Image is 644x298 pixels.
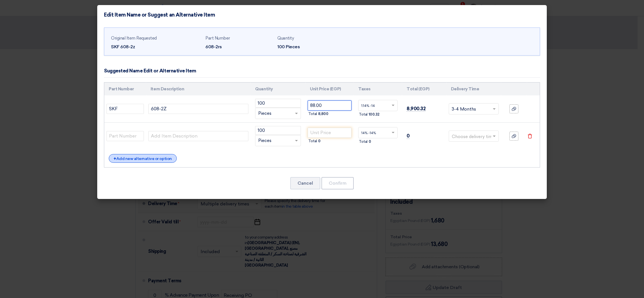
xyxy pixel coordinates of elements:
div: 100 Pieces [277,43,345,50]
span: 0 [318,138,321,144]
input: Unit Price [308,100,352,111]
th: Quantity [251,82,305,96]
span: Total [359,139,368,145]
span: 8,800 [318,111,328,117]
ng-select: VAT [358,100,398,111]
span: + [114,156,116,161]
span: Total [359,112,368,117]
span: Pieces [258,110,271,117]
th: Total (EGP) [402,82,446,96]
div: Part Number [205,35,273,42]
button: Confirm [321,177,354,189]
th: Unit Price (EGP) [305,82,354,96]
th: Delivery Time [446,82,501,96]
span: Pieces [258,137,271,144]
ng-select: VAT [358,127,398,138]
input: RFQ_STEP1.ITEMS.2.AMOUNT_TITLE [255,126,301,135]
div: Add new alternative or option [109,154,177,163]
span: 8,900.32 [407,106,425,112]
div: SKF 608-2z [111,43,201,50]
span: Total [308,138,317,144]
input: RFQ_STEP1.ITEMS.2.AMOUNT_TITLE [255,99,301,108]
input: Part Number [106,104,144,114]
div: Original Item Requested [111,35,201,42]
span: 100.32 [369,112,379,117]
span: Total [308,111,317,117]
div: Suggested Name Edit or Alternative Item [104,67,196,75]
h4: Edit Item Name or Suggest an Alternative Item [104,12,215,18]
input: Add Item Description [148,104,248,114]
span: 0 [369,139,371,145]
input: Part Number [106,131,144,141]
th: Taxes [354,82,402,96]
th: Part Number [104,82,146,96]
div: Quantity [277,35,345,42]
div: 608-2rs [205,43,273,50]
span: 0 [407,133,410,139]
th: Item Description [146,82,251,96]
input: Add Item Description [148,131,248,141]
button: Cancel [290,177,320,189]
input: Unit Price [308,128,352,138]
